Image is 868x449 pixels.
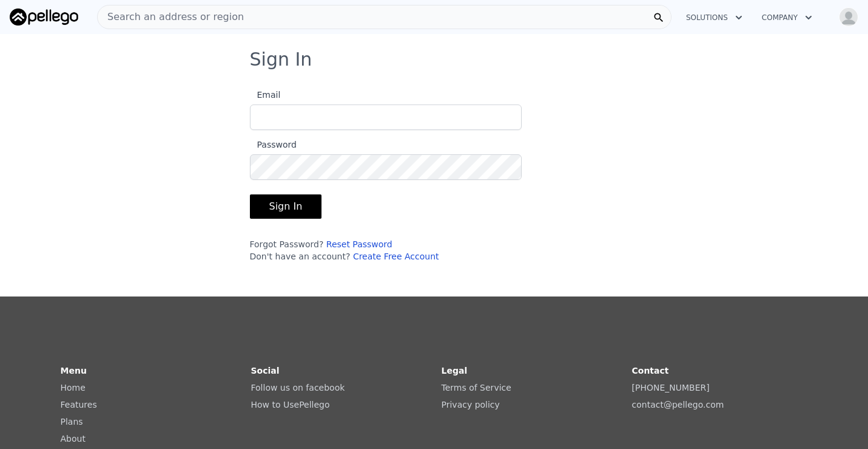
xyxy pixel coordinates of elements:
[250,154,522,180] input: Password
[250,90,281,100] span: Email
[250,49,619,70] h3: Sign In
[632,400,724,410] a: contact@pellego.com
[632,383,710,392] a: [PHONE_NUMBER]
[632,366,669,375] strong: Contact
[442,400,500,410] a: Privacy policy
[676,7,752,29] button: Solutions
[251,400,330,410] a: How to UsePellego
[752,7,822,29] button: Company
[250,194,322,219] button: Sign In
[250,238,522,262] div: Forgot Password? Don't have an account?
[353,252,439,261] a: Create Free Account
[61,383,86,392] a: Home
[98,10,244,24] span: Search an address or region
[250,140,297,149] span: Password
[10,9,78,26] img: Pellego
[442,366,468,375] strong: Legal
[61,366,87,375] strong: Menu
[61,400,97,410] a: Features
[839,7,858,27] img: avatar
[61,434,86,444] a: About
[250,105,522,130] input: Email
[442,383,511,392] a: Terms of Service
[61,417,83,427] a: Plans
[326,239,392,249] a: Reset Password
[251,366,280,375] strong: Social
[251,383,345,392] a: Follow us on facebook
